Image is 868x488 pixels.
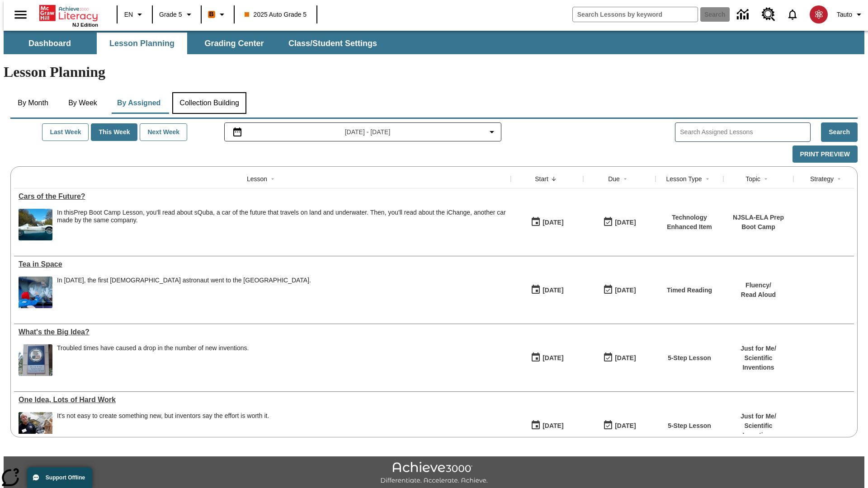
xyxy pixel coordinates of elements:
[600,349,639,366] button: 04/13/26: Last day the lesson can be accessed
[741,281,776,290] p: Fluency /
[804,3,833,26] button: Select a new avatar
[667,286,712,295] p: Timed Reading
[57,344,249,352] div: Troubled times have caused a drop in the number of new inventions.
[19,209,52,240] img: High-tech automobile treading water.
[821,122,858,142] button: Search
[728,213,789,232] p: NJSLA-ELA Prep Boot Camp
[19,412,52,444] img: A man stands next to a small, wooden prototype of a home. Inventors see where there is room for i...
[60,92,105,114] button: By Week
[209,9,214,20] span: B
[57,277,311,284] div: In [DATE], the first [DEMOGRAPHIC_DATA] astronaut went to the [GEOGRAPHIC_DATA].
[19,192,506,201] div: Cars of the Future?
[615,285,636,296] div: [DATE]
[124,10,133,19] span: EN
[28,38,71,49] span: Dashboard
[528,349,566,366] button: 04/07/25: First time the lesson was available
[781,3,804,26] a: Notifications
[600,214,639,231] button: 08/01/26: Last day the lesson can be accessed
[5,33,95,54] button: Dashboard
[159,10,182,19] span: Grade 5
[4,64,864,80] h1: Lesson Planning
[57,277,311,308] span: In December 2015, the first British astronaut went to the International Space Station.
[97,33,187,54] button: Lesson Planning
[4,33,385,54] div: SubNavbar
[19,192,506,201] a: Cars of the Future? , Lessons
[267,174,278,184] button: Sort
[345,127,391,137] span: [DATE] - [DATE]
[542,352,563,364] div: [DATE]
[615,420,636,432] div: [DATE]
[189,33,279,54] button: Grading Center
[542,217,563,228] div: [DATE]
[528,214,566,231] button: 10/09/25: First time the lesson was available
[728,353,789,372] p: Scientific Inventions
[46,474,85,481] span: Support Offline
[10,92,56,114] button: By Month
[39,3,98,28] div: Home
[660,213,719,232] p: Technology Enhanced Item
[42,123,89,141] button: Last Week
[57,344,249,376] div: Troubled times have caused a drop in the number of new inventions.
[793,145,858,163] button: Print Preview
[57,209,506,224] testabrev: Prep Boot Camp Lesson, you'll read about sQuba, a car of the future that travels on land and unde...
[615,352,636,364] div: [DATE]
[600,417,639,434] button: 03/23/26: Last day the lesson can be accessed
[573,7,698,22] input: search field
[702,174,713,184] button: Sort
[834,174,844,184] button: Sort
[57,412,269,444] div: It's not easy to create something new, but inventors say the effort is worth it.
[760,174,771,184] button: Sort
[680,126,810,139] input: Search Assigned Lessons
[728,421,789,440] p: Scientific Inventions
[731,2,756,27] a: Data Center
[666,174,702,183] div: Lesson Type
[600,282,639,299] button: 10/12/25: Last day the lesson can be accessed
[72,22,98,28] span: NJ Edition
[57,209,506,240] div: In this Prep Boot Camp Lesson, you'll read about sQuba, a car of the future that travels on land ...
[833,6,868,23] button: Profile/Settings
[27,467,92,488] button: Support Offline
[172,92,246,114] button: Collection Building
[615,217,636,228] div: [DATE]
[156,6,198,23] button: Grade: Grade 5, Select a grade
[380,462,488,485] img: Achieve3000 Differentiate Accelerate Achieve
[19,260,506,268] div: Tea in Space
[728,344,789,353] p: Just for Me /
[91,123,137,141] button: This Week
[19,396,506,404] a: One Idea, Lots of Hard Work, Lessons
[608,174,620,183] div: Due
[535,174,548,183] div: Start
[19,344,52,376] img: A large sign near a building says U.S. Patent and Trademark Office. A troubled economy can make i...
[810,174,834,183] div: Strategy
[19,396,506,404] div: One Idea, Lots of Hard Work
[204,38,264,49] span: Grading Center
[548,174,559,184] button: Sort
[486,127,497,137] svg: Collapse Date Range Filter
[245,10,307,19] span: 2025 Auto Grade 5
[247,174,267,183] div: Lesson
[7,1,34,28] button: Open side menu
[281,33,384,54] button: Class/Student Settings
[542,285,563,296] div: [DATE]
[528,417,566,434] button: 03/17/25: First time the lesson was available
[4,31,864,54] div: SubNavbar
[19,328,506,336] a: What's the Big Idea?, Lessons
[745,174,760,183] div: Topic
[204,6,231,23] button: Boost Class color is orange. Change class color
[19,277,52,308] img: An astronaut, the first from the United Kingdom to travel to the International Space Station, wav...
[109,38,175,49] span: Lesson Planning
[39,4,98,22] a: Home
[110,92,168,114] button: By Assigned
[810,5,828,23] img: avatar image
[228,127,498,137] button: Select the date range menu item
[57,412,269,420] div: It's not easy to create something new, but inventors say the effort is worth it.
[542,420,563,432] div: [DATE]
[120,6,149,23] button: Language: EN, Select a language
[528,282,566,299] button: 10/06/25: First time the lesson was available
[19,260,506,268] a: Tea in Space, Lessons
[728,412,789,421] p: Just for Me /
[288,38,377,49] span: Class/Student Settings
[140,123,187,141] button: Next Week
